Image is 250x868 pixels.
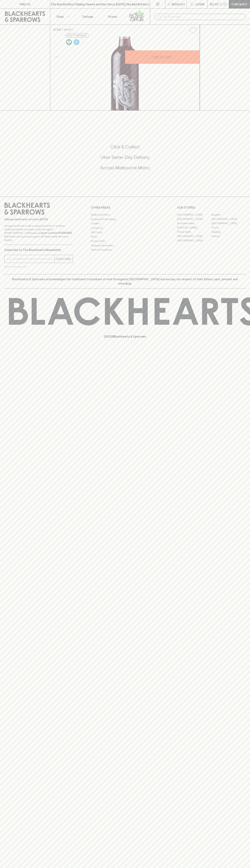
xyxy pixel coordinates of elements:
[177,234,211,238] a: [GEOGRAPHIC_DATA]
[7,256,55,262] input: e.g. jane@blackheartsandsparrows.com.au
[91,248,159,252] a: Terms & Conditions
[7,277,243,286] p: Blackhearts & Sparrows acknowledges the traditional Custodians of land throughout [GEOGRAPHIC_DAT...
[211,230,246,234] a: Geelong
[66,39,72,45] img: Vegan
[125,50,200,64] button: ADD TO CART
[91,213,159,217] a: Bottle Drop FAQ's
[91,235,159,239] a: FAQ's
[91,239,159,243] a: Privacy Policy
[74,39,79,45] img: Chilled Red
[4,165,246,171] h5: Across Melbourne Metro
[91,243,159,248] a: Shipping Information
[4,248,73,252] p: Subscribe to The Blackhearts Newsletter
[211,225,246,230] a: Fitzroy
[64,28,72,31] a: SHOP
[195,2,204,6] p: Login
[177,225,211,230] a: [PERSON_NAME]
[231,2,247,6] p: Checkout
[172,2,185,6] p: Wishlist
[177,230,211,234] a: Fitzroy North
[91,205,159,210] p: OTHER AREAS
[211,221,246,225] a: [GEOGRAPHIC_DATA]
[91,226,159,230] a: Contact Us
[211,234,246,238] a: Prahran
[4,154,246,160] h5: Uber Same-Day Delivery
[91,217,159,221] a: Business & Bulk Gifting
[177,213,211,217] a: [GEOGRAPHIC_DATA]
[4,144,246,150] h5: Click & Collect
[177,205,246,210] p: OUR STORES
[82,14,93,19] p: Tastings
[100,9,125,24] a: Stores
[65,38,73,46] a: Made without the use of any animal products.
[55,255,73,263] button: SUBSCRIBE
[50,9,75,24] button: Shop
[177,221,211,225] a: Brunswick West
[56,14,64,19] p: Shop
[19,2,31,6] p: FIND US
[53,28,61,31] a: HOME
[211,213,246,217] a: Braddon
[4,218,73,221] p: Sibling owned and run since [DATE]
[163,14,243,20] input: Try "Pinot noir"
[91,221,159,226] a: Careers
[91,230,159,235] a: Gift Cards
[4,265,73,268] p: We will never spam you
[211,217,246,221] a: [GEOGRAPHIC_DATA]
[177,217,211,221] a: [GEOGRAPHIC_DATA]
[50,37,200,110] img: 41483.png
[39,231,72,234] strong: Liquor License #32064953
[4,130,246,189] div: Call to action block
[177,238,211,243] a: [GEOGRAPHIC_DATA]
[210,2,218,6] p: $0.00
[56,257,71,261] p: SUBSCRIBE
[108,14,117,19] p: Stores
[75,9,100,24] a: Tastings
[4,224,73,242] p: It is against the law to sell or supply alcohol to, or to obtain alcohol on behalf of a person un...
[188,26,198,35] button: Add to wishlist
[153,55,172,59] p: ADD TO CART
[73,38,80,46] a: Wonderful as is, but a slight chill will enhance the aromatics and give it a beautiful crunch.
[224,3,226,5] p: 0
[65,33,89,38] button: Add to wishlist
